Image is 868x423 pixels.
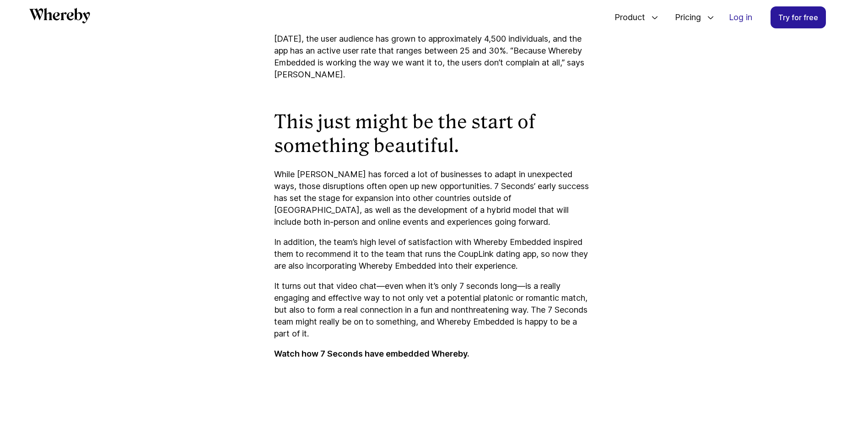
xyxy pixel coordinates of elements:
[605,2,647,33] span: Product
[29,8,90,23] svg: Whereby
[722,7,760,28] a: Log in
[274,349,469,358] strong: Watch how 7 Seconds have embedded Whereby.
[771,6,826,28] a: Try for free
[666,2,703,33] span: Pricing
[274,236,594,272] p: In addition, the team’s high level of satisfaction with Whereby Embedded inspired them to recomme...
[274,168,594,228] p: While [PERSON_NAME] has forced a lot of businesses to adapt in unexpected ways, those disruptions...
[29,8,90,27] a: Whereby
[274,280,594,340] p: It turns out that video chat—even when it’s only 7 seconds long—is a really engaging and effectiv...
[274,110,594,157] h2: This just might be the start of something beautiful.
